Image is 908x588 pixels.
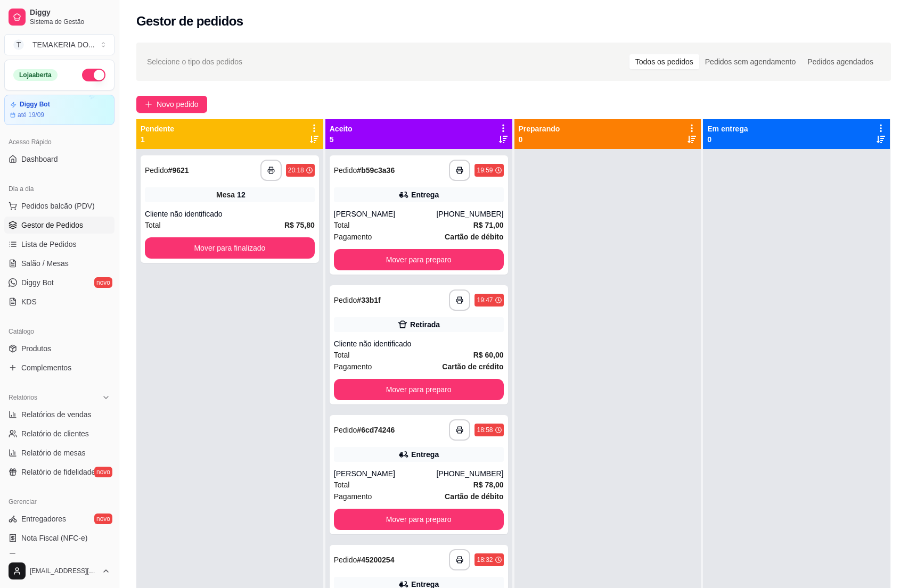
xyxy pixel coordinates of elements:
span: Mesa [216,189,235,200]
div: 18:32 [477,556,493,564]
span: Pedidos balcão (PDV) [21,201,95,211]
span: Relatórios [9,393,37,402]
strong: R$ 60,00 [473,351,504,359]
p: Aceito [330,123,353,134]
div: 19:47 [477,296,493,304]
span: Complementos [21,362,71,373]
a: Nota Fiscal (NFC-e) [4,529,114,546]
span: Nota Fiscal (NFC-e) [21,533,87,543]
div: Pedidos agendados [801,54,879,69]
span: Diggy Bot [21,277,54,288]
span: Total [334,219,350,231]
span: Controle de caixa [21,552,79,562]
div: Catálogo [4,323,114,340]
span: Salão / Mesas [21,258,69,269]
p: Em entrega [707,123,748,134]
span: Pagamento [334,361,372,372]
article: Diggy Bot [20,101,50,109]
button: Mover para finalizado [145,237,315,259]
span: Gestor de Pedidos [21,220,83,230]
div: 18:58 [477,426,493,434]
div: 12 [237,189,246,200]
span: Lista de Pedidos [21,239,77,250]
span: Relatórios de vendas [21,409,92,420]
button: Alterar Status [82,69,105,81]
div: Pedidos sem agendamento [699,54,801,69]
button: [EMAIL_ADDRESS][DOMAIN_NAME] [4,558,114,584]
div: 19:59 [477,166,493,175]
a: Salão / Mesas [4,255,114,272]
strong: Cartão de crédito [442,362,503,371]
div: Retirada [410,319,440,330]
div: Entrega [411,449,439,460]
div: Acesso Rápido [4,134,114,151]
div: 20:18 [288,166,304,175]
article: até 19/09 [18,111,44,119]
span: Dashboard [21,154,58,164]
span: Pagamento [334,231,372,243]
span: Novo pedido [157,98,199,110]
span: Diggy [30,8,110,18]
button: Mover para preparo [334,249,504,270]
span: [EMAIL_ADDRESS][DOMAIN_NAME] [30,567,97,575]
button: Mover para preparo [334,509,504,530]
h2: Gestor de pedidos [136,13,243,30]
a: Produtos [4,340,114,357]
p: 0 [707,134,748,145]
button: Novo pedido [136,96,207,113]
button: Pedidos balcão (PDV) [4,197,114,214]
a: Entregadoresnovo [4,510,114,527]
span: Pedido [334,296,357,304]
strong: # b59c3a36 [357,166,395,175]
p: Pendente [141,123,174,134]
p: 0 [519,134,560,145]
span: Total [334,479,350,491]
div: Cliente não identificado [334,338,504,349]
a: Dashboard [4,151,114,168]
span: Pedido [334,426,357,434]
span: Pedido [334,166,357,175]
a: Relatório de mesas [4,444,114,461]
span: Selecione o tipo dos pedidos [147,56,242,68]
span: KDS [21,296,37,307]
div: TEMAKERIA DO ... [32,39,95,50]
strong: R$ 71,00 [473,221,504,229]
strong: # 6cd74246 [357,426,395,434]
a: Diggy Botnovo [4,274,114,291]
a: Relatório de fidelidadenovo [4,463,114,481]
p: Preparando [519,123,560,134]
div: [PERSON_NAME] [334,468,437,479]
div: Entrega [411,189,439,200]
span: Produtos [21,343,51,354]
span: T [13,39,24,50]
a: Relatório de clientes [4,425,114,442]
a: DiggySistema de Gestão [4,4,114,30]
a: KDS [4,293,114,310]
p: 1 [141,134,174,145]
strong: R$ 75,80 [284,221,315,229]
div: [PERSON_NAME] [334,209,437,219]
strong: # 33b1f [357,296,380,304]
span: Pedido [145,166,168,175]
div: [PHONE_NUMBER] [436,468,503,479]
a: Diggy Botaté 19/09 [4,95,114,125]
div: Gerenciar [4,493,114,510]
span: Total [334,349,350,361]
span: Pagamento [334,491,372,502]
span: plus [145,101,152,108]
div: [PHONE_NUMBER] [436,209,503,219]
div: Todos os pedidos [629,54,699,69]
strong: # 45200254 [357,556,394,564]
a: Lista de Pedidos [4,236,114,253]
a: Complementos [4,359,114,376]
a: Gestor de Pedidos [4,217,114,234]
button: Mover para preparo [334,379,504,400]
strong: # 9621 [168,166,189,175]
span: Pedido [334,556,357,564]
div: Cliente não identificado [145,209,315,219]
button: Select a team [4,34,114,55]
span: Relatório de clientes [21,428,89,439]
span: Sistema de Gestão [30,18,110,26]
span: Relatório de fidelidade [21,467,95,477]
strong: Cartão de débito [445,492,503,501]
